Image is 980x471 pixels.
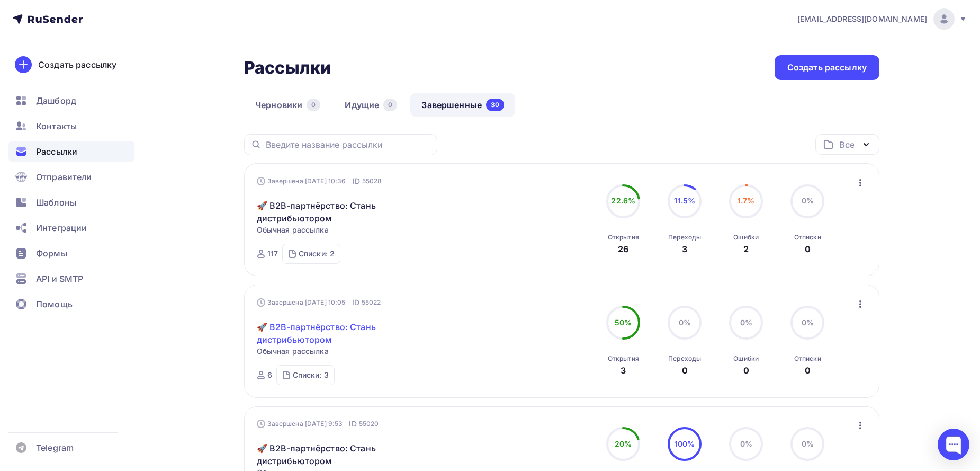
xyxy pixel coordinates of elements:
[740,318,752,327] span: 0%
[36,272,83,285] span: API и SMTP
[352,297,359,308] span: ID
[257,176,382,186] div: Завершена [DATE] 10:36
[797,8,967,30] a: [EMAIL_ADDRESS][DOMAIN_NAME]
[794,354,821,363] div: Отписки
[743,364,749,377] div: 0
[257,419,379,429] div: Завершена [DATE] 9:53
[257,321,438,346] a: 🚀 B2B-партнёрство: Стань дистрибьютором
[266,139,431,150] input: Введите название рассылки
[615,318,632,327] span: 50%
[36,298,73,310] span: Помощь
[682,243,687,255] div: 3
[733,354,759,363] div: Ошибки
[36,171,92,183] span: Отправители
[36,247,67,260] span: Формы
[802,196,814,205] span: 0%
[334,93,408,117] a: Идущие0
[299,248,335,259] div: Списки: 2
[36,196,76,209] span: Шаблоны
[674,196,695,205] span: 11.5%
[608,233,639,242] div: Открытия
[362,176,382,186] span: 55028
[611,196,635,205] span: 22.6%
[815,134,879,155] button: Все
[36,221,87,234] span: Интеграции
[38,58,116,71] div: Создать рассылку
[257,297,381,308] div: Завершена [DATE] 10:05
[621,364,626,377] div: 3
[244,93,331,117] a: Черновики0
[410,93,515,117] a: Завершенные30
[668,354,701,363] div: Переходы
[359,419,379,429] span: 55020
[36,145,77,158] span: Рассылки
[8,141,134,162] a: Рассылки
[353,176,360,186] span: ID
[802,318,814,327] span: 0%
[608,354,639,363] div: Открытия
[615,439,632,448] span: 20%
[740,439,752,448] span: 0%
[805,243,811,255] div: 0
[349,419,356,429] span: ID
[618,243,628,255] div: 26
[36,441,74,454] span: Telegram
[682,364,688,377] div: 0
[8,243,134,264] a: Формы
[797,14,927,24] span: [EMAIL_ADDRESS][DOMAIN_NAME]
[8,115,134,137] a: Контакты
[486,99,504,111] div: 30
[787,61,867,74] div: Создать рассылку
[244,57,331,78] h2: Рассылки
[257,225,329,235] span: Обычная рассылка
[36,120,77,132] span: Контакты
[257,346,329,357] span: Обычная рассылка
[743,243,749,255] div: 2
[675,439,695,448] span: 100%
[267,370,272,380] div: 6
[668,233,701,242] div: Переходы
[257,442,438,467] a: 🚀 B2B-партнёрство: Стань дистрибьютором
[738,196,755,205] span: 1.7%
[362,297,381,308] span: 55022
[805,364,811,377] div: 0
[839,138,854,151] div: Все
[8,192,134,213] a: Шаблоны
[383,99,397,111] div: 0
[257,199,438,225] a: 🚀 B2B-партнёрство: Стань дистрибьютором
[267,248,278,259] div: 117
[802,439,814,448] span: 0%
[794,233,821,242] div: Отписки
[8,90,134,111] a: Дашборд
[679,318,691,327] span: 0%
[733,233,759,242] div: Ошибки
[8,166,134,188] a: Отправители
[293,370,329,380] div: Списки: 3
[307,99,320,111] div: 0
[36,94,76,107] span: Дашборд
